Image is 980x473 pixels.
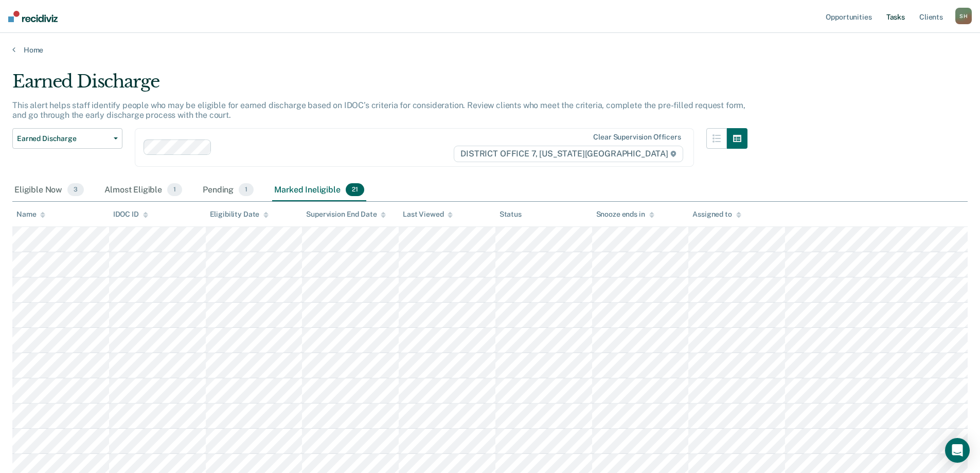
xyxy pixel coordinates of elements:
div: Status [500,210,522,219]
div: IDOC ID [113,210,148,219]
div: Assigned to [692,210,741,219]
div: Eligibility Date [210,210,269,219]
button: Earned Discharge [12,128,122,149]
span: Earned Discharge [17,134,110,143]
span: 21 [346,183,364,197]
a: Home [12,45,968,55]
span: 1 [167,183,182,197]
div: Snooze ends in [596,210,654,219]
p: This alert helps staff identify people who may be eligible for earned discharge based on IDOC’s c... [12,100,745,120]
div: Open Intercom Messenger [945,438,970,463]
div: Clear supervision officers [593,133,681,142]
img: Recidiviz [8,11,58,22]
span: DISTRICT OFFICE 7, [US_STATE][GEOGRAPHIC_DATA] [454,146,683,162]
div: Supervision End Date [306,210,386,219]
div: S H [955,8,972,24]
button: SH [955,8,972,24]
div: Earned Discharge [12,71,747,100]
div: Almost Eligible1 [102,179,184,202]
span: 1 [239,183,254,197]
div: Last Viewed [403,210,453,219]
div: Pending1 [201,179,256,202]
span: 3 [67,183,84,197]
div: Eligible Now3 [12,179,86,202]
div: Name [16,210,45,219]
div: Marked Ineligible21 [272,179,366,202]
